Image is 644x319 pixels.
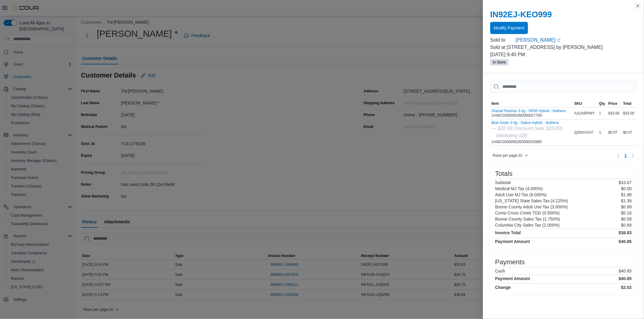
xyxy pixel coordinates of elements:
[629,152,637,159] button: Next page
[496,133,527,138] i: Marketing 026
[622,129,637,136] div: $0.07
[621,223,632,228] p: $0.66
[621,211,632,215] p: $0.16
[622,151,629,160] ul: Pagination for table: MemoryTable from EuiInMemoryTable
[492,121,562,144] div: 1A40C030000526D000016980
[492,109,565,113] button: Glazed Pastries 3.5g - 50/50 Hybrid - Nuthera
[495,285,511,290] h4: Change
[495,217,560,221] h6: Boone County Sales Tax (1.750%)
[621,217,632,221] p: $0.58
[490,100,573,107] button: Item
[619,269,632,273] p: $40.85
[615,152,622,159] button: Previous page
[490,36,515,44] div: Sold to
[622,151,629,160] button: Page 1 of 1
[495,170,513,177] h3: Totals
[516,36,637,44] a: [PERSON_NAME]External link
[598,110,607,117] div: 1
[492,125,562,132] div: — $32.93 Discount (was $33.00)
[490,81,637,93] input: This is a search bar. As you type, the results lower in the page will automatically filter.
[495,211,560,215] h6: Como Cross Creek TDD (0.500%)
[495,198,568,203] h6: [US_STATE] State Sales Tax (4.225%)
[621,186,632,191] p: $0.00
[621,192,632,197] p: $1.98
[619,239,632,244] h4: $40.85
[574,111,595,116] span: A2UARPWY
[619,230,632,235] h4: $38.83
[574,130,593,135] span: QZKKV1H7
[607,100,622,107] button: Price
[607,110,622,117] div: $33.00
[598,100,607,107] button: Qty
[607,129,622,136] div: $0.07
[621,285,632,290] h4: $2.02
[495,269,505,273] h6: Cash
[557,39,561,42] svg: External link
[495,180,511,185] h6: Subtotal
[598,129,607,136] div: 1
[490,152,531,159] button: Rows per page:10
[621,204,632,209] p: $0.99
[490,22,528,34] button: Modify Payment
[495,276,530,281] h4: Payment Amount
[490,44,637,51] p: Sold at [STREET_ADDRESS] by [PERSON_NAME]
[492,121,562,125] button: Blue Garlic 3.5g - Sativa Hybrid - Nuthera
[623,101,632,106] span: Total
[492,109,565,118] div: 1A40C030000526D000017759
[634,2,642,9] button: Close this dialog
[599,101,605,106] span: Qty
[490,10,637,19] h2: IN92EJ-KEO999
[621,198,632,203] p: $1.39
[492,101,499,106] span: Item
[619,276,632,281] h4: $40.85
[615,151,637,160] nav: Pagination for table: MemoryTable from EuiInMemoryTable
[495,192,547,197] h6: Adult Use MJ Tax (6.000%)
[622,110,637,117] div: $33.00
[495,259,525,266] h3: Payments
[574,101,582,106] span: SKU
[608,101,617,106] span: Price
[495,223,560,228] h6: Columbia City Sales Tax (2.000%)
[573,100,598,107] button: SKU
[625,153,627,159] span: 1
[493,153,522,158] span: Rows per page : 10
[490,59,509,65] span: In Store
[622,100,637,107] button: Total
[494,25,524,31] span: Modify Payment
[619,180,632,185] p: $33.07
[493,60,506,65] span: In Store
[495,239,530,244] h4: Payment Amount
[495,204,568,209] h6: Boone County Adult Use Tax (3.000%)
[495,186,543,191] h6: Medical MJ Tax (4.000%)
[495,230,521,235] h4: Invoice Total
[490,51,637,58] p: [DATE] 9:40 PM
